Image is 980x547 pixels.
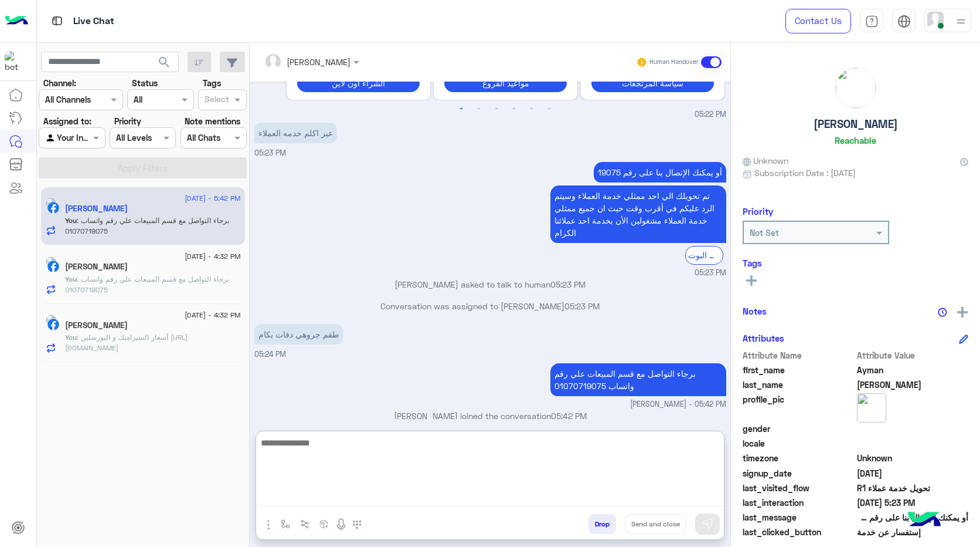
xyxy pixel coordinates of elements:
img: Facebook [47,202,59,214]
button: create order [315,514,334,534]
label: Note mentions [185,115,240,127]
img: Trigger scenario [300,519,309,529]
img: tab [865,15,879,28]
span: Attribute Value [857,349,969,362]
img: select flow [281,519,290,529]
span: [DATE] - 4:32 PM [185,251,240,262]
button: Trigger scenario [295,514,315,534]
label: Tags [203,77,221,89]
span: تحويل خدمة عملاء R1 [857,482,969,494]
span: 05:42 PM [551,411,587,421]
span: Ayman [857,364,969,376]
img: create order [319,519,329,529]
span: last_name [743,379,855,391]
button: select flow [276,514,295,534]
span: Unknown [857,452,969,464]
button: 4 of 3 [508,103,520,115]
span: Unknown [743,154,788,167]
span: 05:23 PM [564,301,600,311]
span: إستفسار عن خدمة [857,526,969,538]
img: send message [702,518,713,530]
h5: [PERSON_NAME] [814,117,898,131]
button: سياسة المرتجعات [591,75,714,92]
p: 8/9/2025, 5:23 PM [550,185,726,243]
img: Logo [5,9,28,33]
img: 322208621163248 [5,51,26,72]
img: Facebook [47,261,59,272]
button: Drop [588,514,616,534]
small: Human Handover [649,58,699,67]
span: timezone [743,452,855,464]
label: Status [132,77,158,89]
span: [DATE] - 4:32 PM [185,310,240,320]
h6: Tags [743,258,968,268]
img: make a call [352,520,362,529]
img: Facebook [47,319,59,330]
img: send attachment [261,518,275,532]
button: 5 of 3 [526,103,537,115]
span: Attribute Name [743,349,855,362]
button: 3 of 3 [491,103,502,115]
button: الشراء اون لاين [297,75,420,92]
p: 8/9/2025, 5:24 PM [254,324,343,345]
img: picture [46,256,56,267]
p: 8/9/2025, 5:42 PM [550,363,726,396]
h6: Attributes [743,333,784,343]
span: Elbassioni [857,379,969,391]
span: أو يمكنك الإتصال بنا على رقم 19075 [857,511,969,524]
div: الرجوع الى البوت [685,246,723,264]
span: برجاء التواصل مع قسم المبيعات علي رقم واتساب 01070719075 [65,216,229,235]
span: last_visited_flow [743,482,855,494]
img: add [957,307,968,318]
span: gender [743,423,855,435]
span: أسعار السيراميك و البورسلين https://www.ahmedelsallab.com/ar/ceramic-porcelain.html [65,333,188,352]
img: profile [954,14,968,29]
img: picture [836,68,876,108]
span: [PERSON_NAME] - 05:42 PM [630,399,726,410]
h5: Ayman Elbassioni [65,204,128,214]
span: first_name [743,364,855,376]
p: Conversation was assigned to [PERSON_NAME] [254,300,726,312]
span: null [857,437,969,450]
img: tab [50,13,64,28]
p: [PERSON_NAME] joined the conversation [254,410,726,422]
label: Priority [114,115,141,127]
span: signup_date [743,467,855,480]
span: profile_pic [743,393,855,420]
span: 05:23 PM [695,268,726,279]
span: 2025-09-08T14:23:15.311Z [857,497,969,509]
h5: سيد محمد [65,262,128,272]
button: 1 of 3 [455,103,467,115]
span: You [65,216,77,225]
div: Select [203,93,229,108]
p: 8/9/2025, 5:23 PM [594,162,726,183]
label: Channel: [43,77,76,89]
span: locale [743,437,855,450]
img: picture [46,198,56,208]
p: Live Chat [73,13,114,29]
button: Send and close [625,514,686,534]
span: last_message [743,511,855,524]
h6: Priority [743,206,773,217]
span: برجاء التواصل مع قسم المبيعات علي رقم واتساب 01070719075 [65,275,229,294]
button: search [150,52,179,77]
span: You [65,275,77,283]
img: picture [46,315,56,325]
a: Contact Us [785,9,851,33]
button: 2 of 3 [473,103,485,115]
h6: Reachable [835,135,876,146]
span: 2025-08-26T08:55:46.89Z [857,467,969,480]
img: tab [897,15,911,28]
button: Apply Filters [39,157,247,178]
img: hulul-logo.png [904,500,945,541]
span: search [157,55,171,69]
span: You [65,333,77,342]
span: [DATE] - 5:42 PM [185,193,240,204]
img: picture [857,393,886,423]
h6: Notes [743,306,767,316]
img: send voice note [334,518,348,532]
p: [PERSON_NAME] asked to talk to human [254,278,726,291]
span: null [857,423,969,435]
span: 05:23 PM [254,148,286,157]
p: 8/9/2025, 5:23 PM [254,123,337,143]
